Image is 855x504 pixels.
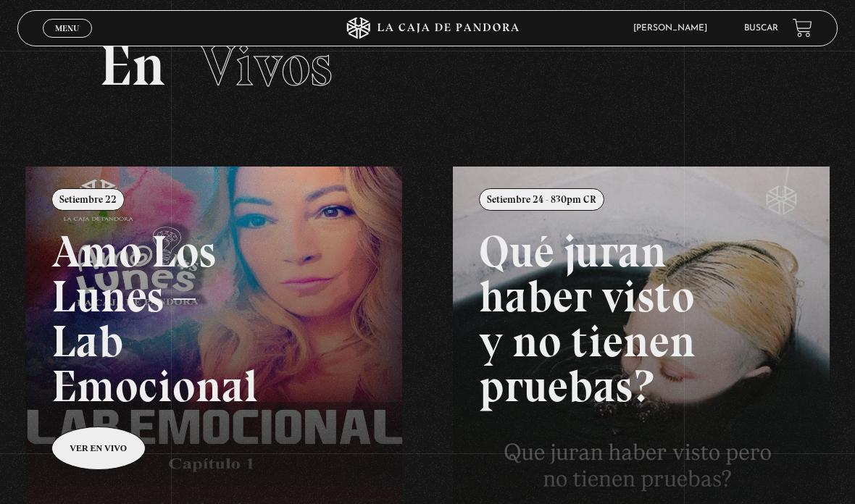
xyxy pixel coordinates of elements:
[51,36,85,46] span: Cerrar
[200,30,333,100] span: Vivos
[99,36,756,94] h2: En
[744,24,778,33] a: Buscar
[55,24,79,33] span: Menu
[793,18,812,38] a: View your shopping cart
[626,24,722,33] span: [PERSON_NAME]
